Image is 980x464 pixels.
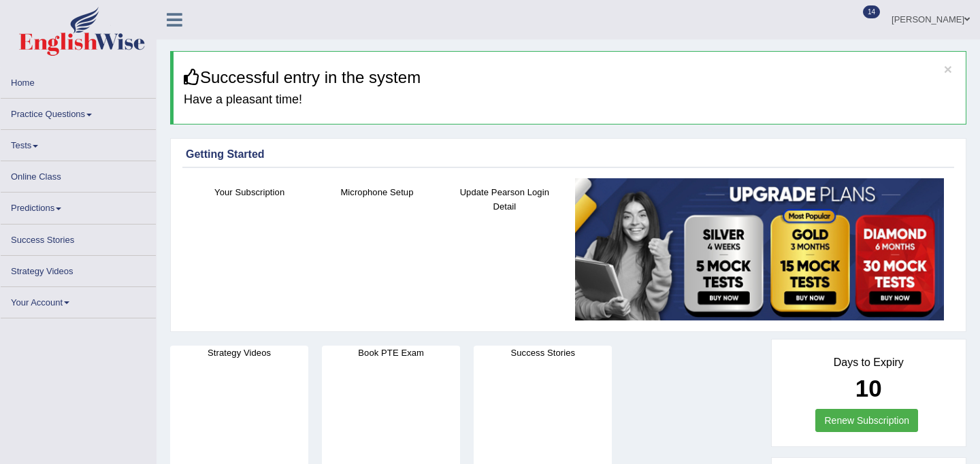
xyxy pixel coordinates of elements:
h3: Successful entry in the system [184,69,955,86]
h4: Success Stories [474,346,612,360]
img: small5.jpg [575,178,944,321]
h4: Have a pleasant time! [184,93,955,107]
h4: Book PTE Exam [322,346,460,360]
a: Home [1,67,156,94]
h4: Strategy Videos [170,346,308,360]
a: Tests [1,130,156,156]
span: 14 [863,5,880,18]
a: Strategy Videos [1,256,156,282]
b: 10 [855,375,882,401]
h4: Your Subscription [193,185,306,199]
a: Online Class [1,161,156,188]
div: Getting Started [186,146,951,163]
a: Predictions [1,193,156,219]
a: Practice Questions [1,99,156,125]
a: Success Stories [1,225,156,251]
h4: Microphone Setup [320,185,434,199]
h4: Days to Expiry [787,357,951,369]
a: Renew Subscription [815,409,918,432]
button: × [944,62,952,76]
a: Your Account [1,287,156,314]
h4: Update Pearson Login Detail [448,185,561,214]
